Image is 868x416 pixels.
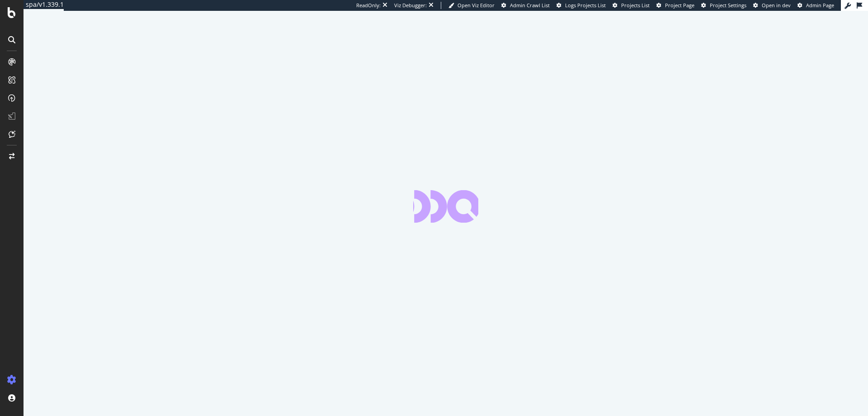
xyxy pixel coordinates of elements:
[501,2,550,9] a: Admin Crawl List
[701,2,746,9] a: Project Settings
[510,2,550,9] span: Admin Crawl List
[613,2,650,9] a: Projects List
[394,2,427,9] div: Viz Debugger:
[413,190,478,223] div: animation
[665,2,694,9] span: Project Page
[557,2,606,9] a: Logs Projects List
[762,2,791,9] span: Open in dev
[621,2,650,9] span: Projects List
[356,2,381,9] div: ReadOnly:
[797,2,834,9] a: Admin Page
[656,2,694,9] a: Project Page
[448,2,495,9] a: Open Viz Editor
[458,2,495,9] span: Open Viz Editor
[565,2,606,9] span: Logs Projects List
[753,2,791,9] a: Open in dev
[806,2,834,9] span: Admin Page
[710,2,746,9] span: Project Settings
